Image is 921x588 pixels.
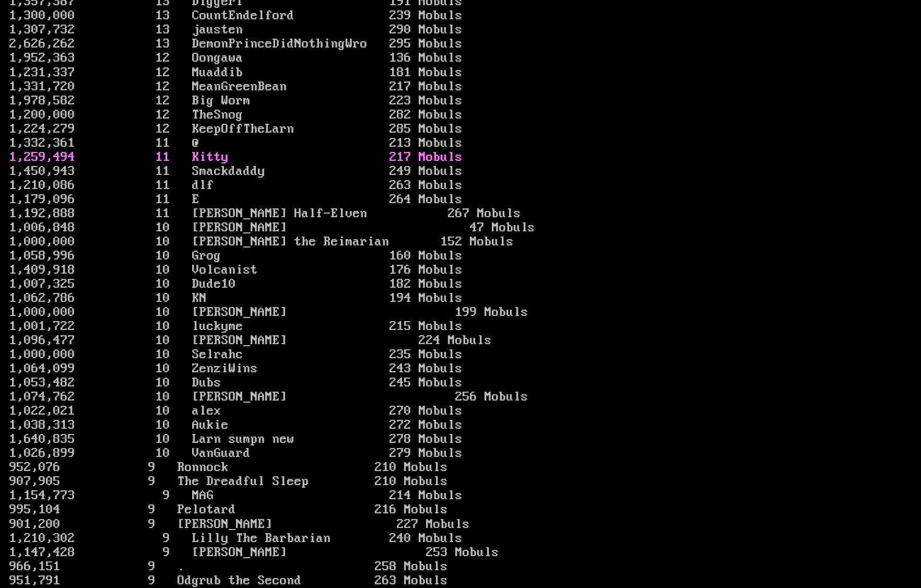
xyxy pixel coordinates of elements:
a: 1,000,000 10 Selrahc 235 Mobuls [9,347,463,362]
a: 1,000,000 10 [PERSON_NAME] 199 Mobuls [9,305,528,320]
a: 1,022,021 10 alex 270 Mobuls [9,404,463,418]
a: 1,062,786 10 KN 194 Mobuls [9,291,463,305]
a: 1,952,363 12 Oongawa 136 Mobuls [9,51,463,65]
a: 1,224,279 12 KeepOffTheLarn 285 Mobuls [9,122,463,136]
a: 1,200,000 12 TheSnog 282 Mobuls [9,108,463,122]
a: 907,905 9 The Dreadful Sleep 210 Mobuls [9,474,448,489]
a: 1,053,482 10 Dubs 245 Mobuls [9,375,463,390]
a: 1,038,313 10 Aukie 272 Mobuls [9,418,463,432]
a: 2,626,262 13 DemonPrinceDidNothingWro 295 Mobuls [9,37,463,51]
a: 995,104 9 Pelotard 216 Mobuls [9,502,448,517]
a: 1,006,848 10 [PERSON_NAME] 47 Mobuls [9,220,536,235]
a: 1,259,494 11 Kitty 217 Mobuls [9,150,463,164]
a: 1,096,477 10 [PERSON_NAME] 224 Mobuls [9,333,492,348]
a: 1,001,722 10 luckyme 215 Mobuls [9,319,463,334]
a: 1,026,899 10 VanGuard 279 Mobuls [9,446,463,461]
a: 1,231,337 12 Muaddib 181 Mobuls [9,65,463,80]
a: 1,307,732 13 jausten 290 Mobuls [9,22,463,37]
a: 951,791 9 Odgrub the Second 263 Mobuls [9,573,448,588]
a: 1,179,096 11 E 264 Mobuls [9,192,463,207]
a: 1,058,996 10 Grog 160 Mobuls [9,249,463,263]
a: 1,331,720 12 MeanGreenBean 217 Mobuls [9,79,463,94]
a: 952,076 9 Ronnock 210 Mobuls [9,460,448,475]
a: 1,332,361 11 @ 213 Mobuls [9,136,463,150]
a: 1,074,762 10 [PERSON_NAME] 256 Mobuls [9,390,528,404]
a: 1,000,000 10 [PERSON_NAME] the Reimarian 152 Mobuls [9,234,514,249]
a: 966,151 9 . 258 Mobuls [9,559,448,574]
a: 1,210,086 11 dlf 263 Mobuls [9,178,463,193]
a: 1,300,000 13 CountEndelford 239 Mobuls [9,8,463,23]
a: 1,978,582 12 Big Worm 223 Mobuls [9,93,463,108]
a: 1,154,773 9 MAG 214 Mobuls [9,488,463,503]
a: 901,200 9 [PERSON_NAME] 227 Mobuls [9,517,470,532]
a: 1,640,835 10 Larn sumpn new 278 Mobuls [9,432,463,446]
a: 1,147,428 9 [PERSON_NAME] 253 Mobuls [9,545,499,560]
a: 1,210,302 9 Lilly The Barbarian 240 Mobuls [9,531,463,546]
a: 1,450,943 11 Smackdaddy 249 Mobuls [9,164,463,179]
a: 1,064,099 10 ZenziWins 243 Mobuls [9,361,463,376]
a: 1,007,325 10 Dude10 182 Mobuls [9,277,463,291]
a: 1,409,918 10 Volcanist 176 Mobuls [9,263,463,277]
